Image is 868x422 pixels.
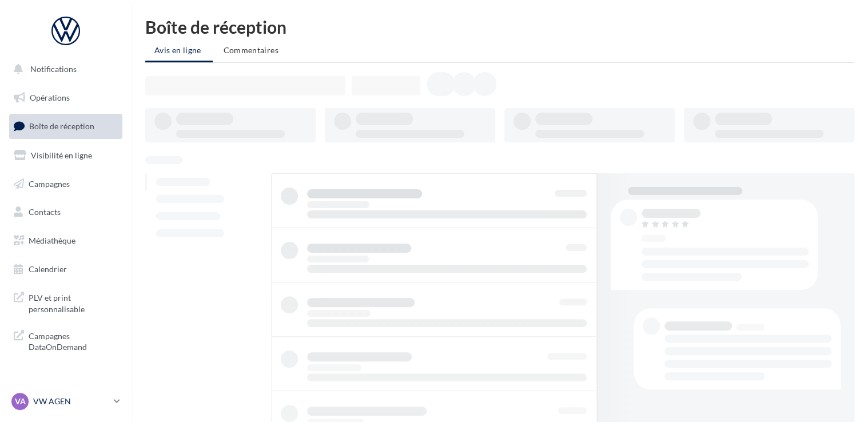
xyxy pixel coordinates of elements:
span: Opérations [30,93,70,102]
a: Opérations [7,86,125,110]
button: Notifications [7,57,120,81]
span: Boîte de réception [29,121,94,131]
div: Boîte de réception [145,18,854,35]
a: Campagnes [7,172,125,196]
span: Campagnes [29,178,70,188]
span: VA [15,396,26,407]
a: Visibilité en ligne [7,144,125,168]
a: Campagnes DataOnDemand [7,324,125,357]
a: Contacts [7,200,125,224]
span: Calendrier [29,264,67,274]
p: VW AGEN [33,396,109,407]
a: VA VW AGEN [9,391,122,412]
span: Contacts [29,207,61,217]
span: Notifications [30,64,77,74]
a: PLV et print personnalisable [7,285,125,319]
a: Médiathèque [7,229,125,253]
a: Boîte de réception [7,114,125,138]
span: Commentaires [224,45,278,55]
span: Campagnes DataOnDemand [29,328,118,353]
span: Visibilité en ligne [31,150,92,160]
span: PLV et print personnalisable [29,290,118,314]
a: Calendrier [7,257,125,281]
span: Médiathèque [29,236,75,245]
